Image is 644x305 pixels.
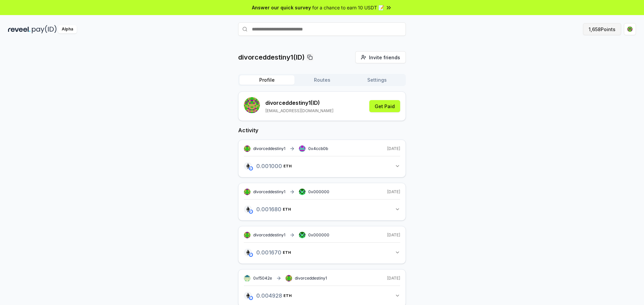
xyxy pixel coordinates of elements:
span: [DATE] [387,232,400,238]
img: pay_id [32,25,57,33]
button: Get Paid [369,100,400,112]
span: ETH [286,250,294,254]
span: Answer our quick survey [252,4,311,11]
button: 1,658Points [583,23,621,35]
span: divorceddestiny1 [253,146,285,151]
span: divorceddestiny1 [253,189,285,195]
p: [EMAIL_ADDRESS][DOMAIN_NAME] [265,108,333,113]
span: [DATE] [387,189,400,195]
span: divorceddestiny1 [295,276,327,281]
p: divorceddestiny1(ID) [238,53,305,62]
img: logo.png [244,162,252,170]
button: 0.001000ETH [244,160,400,172]
img: base-network.png [249,166,253,170]
img: logo.png [244,248,252,256]
button: 0.001680ETH [244,204,400,215]
img: base-network.png [249,210,253,214]
img: logo.png [244,292,252,300]
span: 0xf5042e [253,276,272,281]
button: 0.004928ETH [244,290,400,301]
span: [DATE] [387,276,400,281]
span: Invite friends [369,54,400,61]
span: divorceddestiny1 [253,232,285,238]
button: Invite friends [355,51,406,63]
span: ETH [286,207,294,211]
p: divorceddestiny1 (ID) [265,99,333,107]
span: ETH [324,164,332,168]
img: base-network.png [249,296,253,300]
span: [DATE] [387,146,400,151]
img: reveel_dark [8,25,31,33]
span: 0x000000 [308,189,329,194]
button: 0.001670ETH [244,247,400,258]
div: Alpha [58,25,77,33]
h2: Activity [238,126,406,134]
button: Routes [294,75,350,85]
img: base-network.png [249,253,253,257]
span: ETH [331,294,339,298]
button: Profile [239,75,294,85]
span: 0x000000 [308,232,329,237]
span: 0x4ccb0b [308,146,328,151]
img: logo.png [244,205,252,213]
span: for a chance to earn 10 USDT 📝 [312,4,384,11]
button: Settings [350,75,405,85]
